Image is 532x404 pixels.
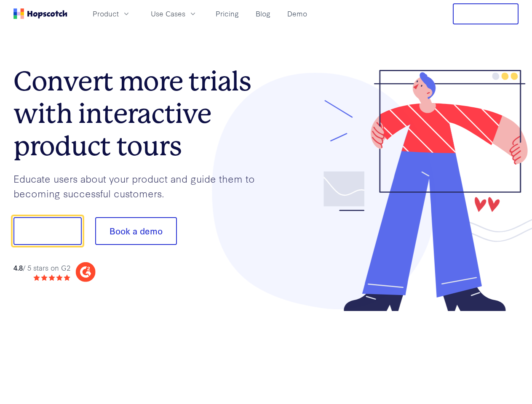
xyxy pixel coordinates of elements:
button: Free Trial [453,3,519,24]
a: Pricing [212,7,242,21]
a: Blog [252,7,274,21]
button: Product [88,7,136,21]
p: Educate users about your product and guide them to becoming successful customers. [13,171,266,200]
button: Show me! [13,217,82,245]
span: Product [93,8,119,19]
button: Use Cases [146,7,202,21]
h1: Convert more trials with interactive product tours [13,65,266,162]
a: Home [13,8,67,19]
div: / 5 stars on G2 [13,263,70,273]
button: Book a demo [95,217,177,245]
a: Demo [284,7,310,21]
strong: 4.8 [13,263,23,272]
span: Use Cases [151,8,185,19]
